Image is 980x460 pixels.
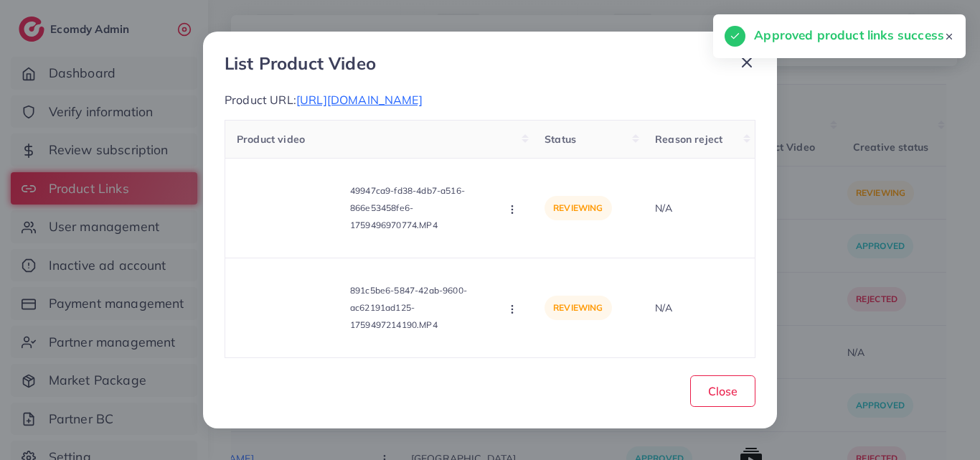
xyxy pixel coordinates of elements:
span: Reason reject [655,133,722,146]
p: N/A [655,299,743,316]
p: reviewing [545,196,611,220]
p: reviewing [545,296,611,320]
span: Product video [237,133,305,146]
span: Status [545,133,576,146]
p: 49947ca9-fd38-4db7-a516-866e53458fe6-1759496970774.MP4 [350,182,494,234]
p: N/A [655,200,743,217]
span: Close [708,384,738,398]
button: Close [690,375,755,406]
span: [URL][DOMAIN_NAME] [296,93,423,107]
p: 891c5be6-5847-42ab-9600-ac62191ad125-1759497214190.MP4 [350,282,494,334]
h5: Approved product links success [754,26,944,44]
p: Product URL: [225,91,755,108]
h3: List Product Video [225,53,376,74]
